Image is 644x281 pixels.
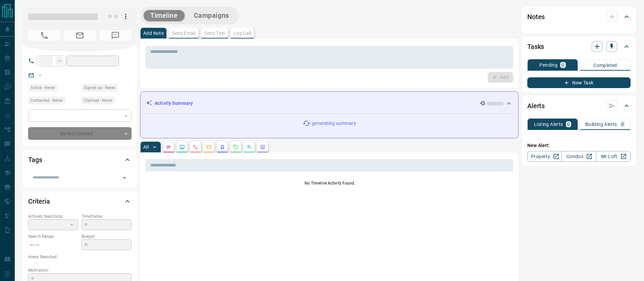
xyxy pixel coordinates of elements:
button: Campaigns [187,10,236,21]
div: Do Not Contact [28,127,131,140]
div: Activity Summary [146,97,513,110]
div: Tasks [527,39,631,55]
div: Criteria [28,193,131,209]
svg: Agent Actions [260,144,265,150]
p: 0 [561,63,564,67]
button: Timeline [144,10,184,21]
span: Claimed - Never [84,97,112,104]
h2: Tags [28,154,42,165]
h2: Tasks [527,41,544,52]
p: 0 [567,122,570,127]
div: Notes [527,9,631,25]
svg: Requests [233,144,238,150]
p: Areas Searched: [28,254,131,260]
p: Pending [539,63,557,67]
div: Alerts [527,98,631,114]
span: Active - Never [31,84,55,91]
h2: Alerts [527,100,545,111]
span: No Number [99,30,131,41]
p: Motivation: [28,267,131,273]
a: Property [527,151,562,162]
svg: Notes [166,144,171,150]
p: All [143,145,149,149]
p: Timeframe: [82,213,131,219]
svg: Calls [193,144,198,150]
svg: Opportunities [247,144,252,150]
p: Budget: [82,233,131,239]
p: No Timeline Activity Found [146,180,513,186]
p: generating summary [312,120,356,127]
p: Activity Summary [155,100,193,107]
p: Search Range: [28,233,78,239]
a: Condos [561,151,596,162]
span: No Email [64,30,96,41]
p: Completed [593,63,617,68]
p: -- - -- [28,239,78,251]
span: Contacted - Never [31,97,63,104]
svg: Emails [206,144,212,150]
a: -- [39,72,42,78]
button: Open [120,173,129,183]
p: Actively Searching: [28,213,78,219]
span: Signed up - Never [84,84,115,91]
p: Building Alerts [585,122,617,127]
span: No Number [28,30,60,41]
button: New Task [527,77,631,88]
p: New Alert: [527,142,631,149]
p: Listing Alerts [534,122,563,127]
svg: Lead Browsing Activity [179,144,185,150]
div: Tags [28,152,131,168]
p: 0 [621,122,624,127]
svg: Listing Alerts [220,144,225,150]
h2: Notes [527,11,545,22]
a: Mr.Loft [596,151,631,162]
h2: Criteria [28,196,50,207]
p: Add Note [143,31,164,36]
